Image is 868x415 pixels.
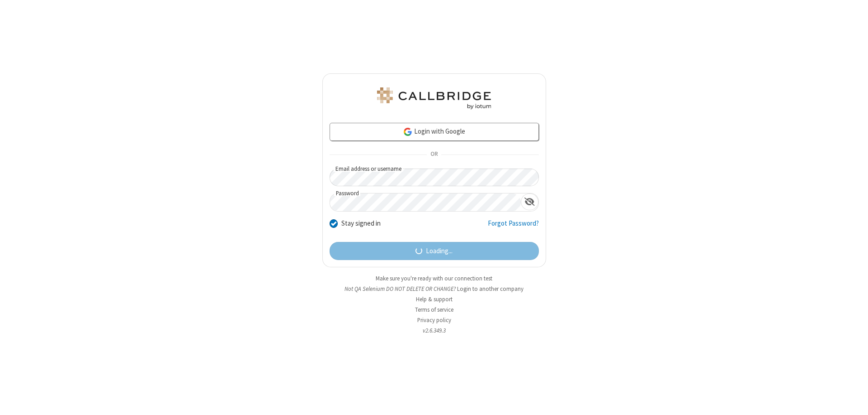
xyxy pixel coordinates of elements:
button: Login to another company [457,285,524,293]
a: Make sure you're ready with our connection test [376,275,492,282]
input: Password [330,193,521,211]
span: OR [427,149,441,161]
a: Privacy policy [417,316,451,324]
a: Help & support [416,295,453,303]
a: Login with Google [330,123,539,141]
img: google-icon.png [403,127,413,137]
li: Not QA Selenium DO NOT DELETE OR CHANGE? [322,285,546,293]
button: Loading... [330,242,539,260]
a: Forgot Password? [488,218,539,236]
input: Email address or username [330,169,539,186]
img: QA Selenium DO NOT DELETE OR CHANGE [375,87,493,109]
div: Show password [521,193,538,210]
label: Stay signed in [341,218,381,229]
li: v2.6.349.3 [322,326,546,335]
span: Loading... [426,246,453,256]
a: Terms of service [415,306,453,314]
